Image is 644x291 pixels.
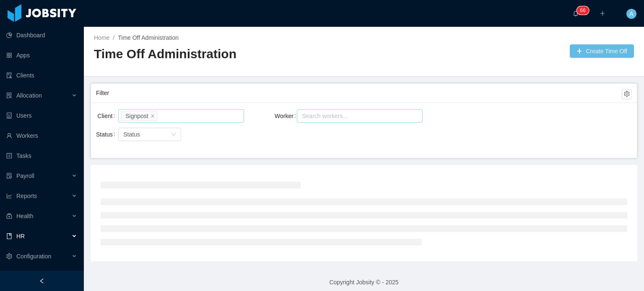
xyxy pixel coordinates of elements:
[573,10,579,16] i: icon: bell
[96,131,119,138] label: Status
[570,44,634,58] button: icon: plusCreate Time Off
[576,6,589,15] sup: 66
[6,127,77,144] a: icon: userWorkers
[16,92,42,99] span: Allocation
[94,34,109,41] a: Home
[583,6,586,15] p: 6
[159,111,164,121] input: Client
[125,111,148,121] div: Signpost
[16,253,51,260] span: Configuration
[6,173,12,179] i: icon: file-protect
[96,85,622,101] div: Filter
[94,46,364,63] h2: Time Off Administration
[275,113,299,119] label: Worker
[171,132,176,138] i: icon: down
[16,193,37,199] span: Reports
[6,253,12,259] i: icon: setting
[6,27,77,44] a: icon: pie-chartDashboard
[6,193,12,199] i: icon: line-chart
[16,173,34,179] span: Payroll
[118,34,179,41] a: Time Off Administration
[151,113,155,118] i: icon: close
[16,213,33,219] span: Health
[123,131,140,138] span: Status
[6,147,77,164] a: icon: profileTasks
[622,89,632,99] button: icon: setting
[299,111,304,121] input: Worker
[121,111,157,121] li: Signpost
[6,93,12,98] i: icon: solution
[629,9,633,19] span: A
[302,112,410,120] div: Search workers...
[580,6,583,15] p: 6
[16,233,25,239] span: HR
[6,67,77,84] a: icon: auditClients
[6,47,77,64] a: icon: appstoreApps
[6,107,77,124] a: icon: robotUsers
[600,10,605,16] i: icon: plus
[98,113,119,119] label: Client
[113,34,114,41] span: /
[6,213,12,219] i: icon: medicine-box
[6,233,12,239] i: icon: book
